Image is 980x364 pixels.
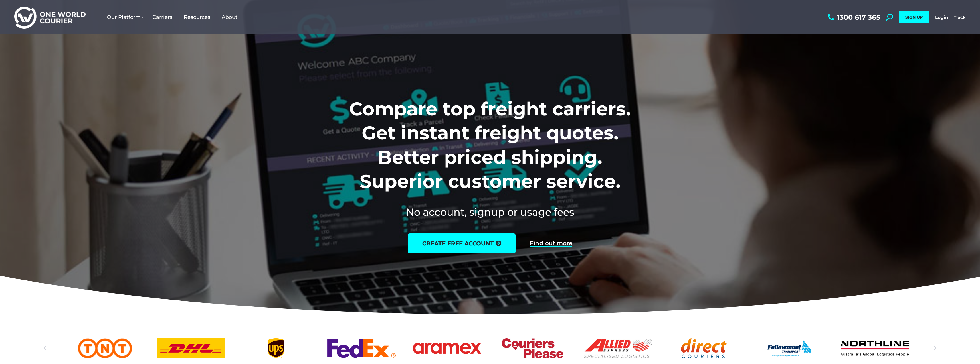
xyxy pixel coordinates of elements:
h1: Compare top freight carriers. Get instant freight quotes. Better priced shipping. Superior custom... [311,97,669,194]
div: 6 / 25 [413,338,481,358]
img: One World Courier [14,6,86,29]
a: 1300 617 365 [826,14,880,21]
div: 2 / 25 [71,338,139,358]
a: Couriers Please logo [498,338,567,358]
a: Northline logo [841,338,909,358]
a: create free account [408,233,516,253]
a: About [217,8,245,26]
div: 4 / 25 [242,338,310,358]
a: Followmont transoirt web logo [755,338,823,358]
div: 7 / 25 [498,338,567,358]
span: Carriers [152,14,175,20]
a: Track [954,15,966,20]
div: Slides [71,338,909,358]
a: Login [935,15,948,20]
a: SIGN UP [899,11,929,23]
div: 10 / 25 [755,338,823,358]
a: UPS logo [242,338,310,358]
span: SIGN UP [905,15,923,20]
div: 8 / 25 [584,338,652,358]
a: Our Platform [103,8,148,26]
h2: No account, signup or usage fees [311,205,669,219]
a: Carriers [148,8,179,26]
span: Our Platform [107,14,144,20]
div: 9 / 25 [670,338,738,358]
div: 5 / 25 [327,338,396,358]
a: Direct Couriers logo [670,338,738,358]
a: Resources [179,8,217,26]
a: DHl logo [156,338,225,358]
span: About [222,14,240,20]
a: FedEx logo [327,338,396,358]
a: Allied Express logo [584,338,652,358]
span: Resources [184,14,213,20]
a: Aramex_logo [413,338,481,358]
a: TNT logo Australian freight company [71,338,139,358]
div: 3 / 25 [156,338,225,358]
div: 11 / 25 [841,338,909,358]
a: Find out more [530,240,572,247]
